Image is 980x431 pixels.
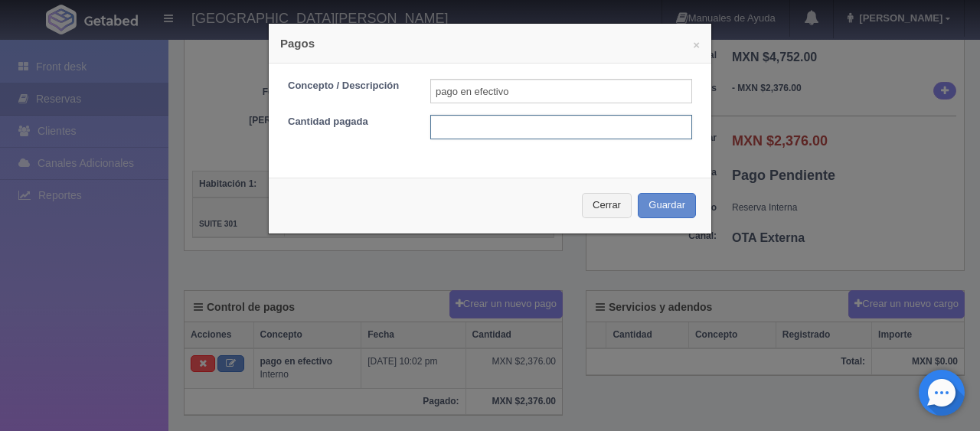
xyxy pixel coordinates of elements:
h4: Pagos [280,35,700,51]
label: Concepto / Descripción [276,79,419,93]
button: Guardar [638,193,696,218]
button: Cerrar [582,193,632,218]
label: Cantidad pagada [276,115,419,129]
button: × [693,39,700,51]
